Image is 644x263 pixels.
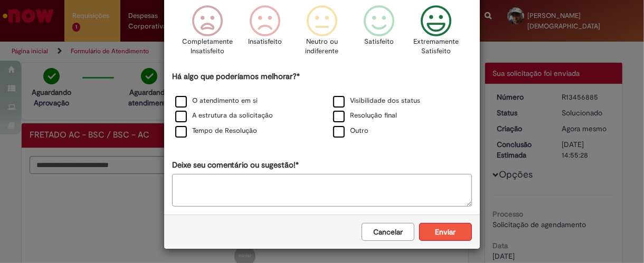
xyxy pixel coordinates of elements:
[175,126,257,136] label: Tempo de Resolução
[413,37,459,56] p: Extremamente Satisfeito
[419,223,472,241] button: Enviar
[362,223,414,241] button: Cancelar
[172,160,299,171] label: Deixe seu comentário ou sugestão!*
[333,111,397,121] label: Resolução final
[333,126,368,136] label: Outro
[175,96,258,106] label: O atendimento em si
[175,111,273,121] label: A estrutura da solicitação
[248,37,282,47] p: Insatisfeito
[183,37,233,56] p: Completamente Insatisfeito
[333,96,420,106] label: Visibilidade dos status
[364,37,394,47] p: Satisfeito
[172,71,472,139] div: Há algo que poderíamos melhorar?*
[303,37,341,56] p: Neutro ou indiferente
